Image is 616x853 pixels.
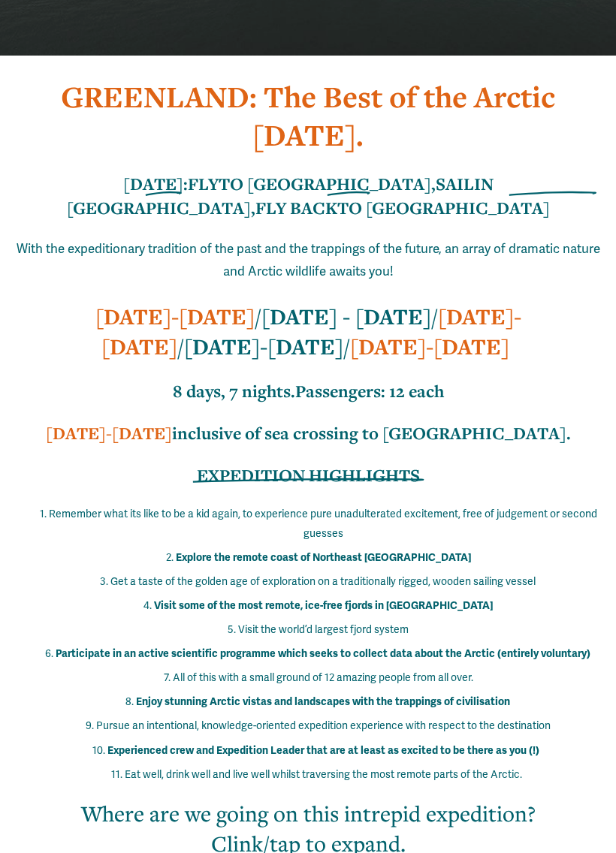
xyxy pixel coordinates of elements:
[61,77,562,155] strong: GREENLAND: The Best of the Arctic [DATE].
[42,669,603,688] p: All of this with a small ground of 12 amazing people from all over.
[42,766,603,785] p: Eat well, drink well and live well whilst traversing the most remote parts of the Arctic.
[42,621,603,640] p: Visit the world’d largest fjord system
[42,717,603,736] p: Pursue an intentional, knowledge-oriented expedition experience with respect to the destination
[107,745,539,758] strong: Experienced crew and Expedition Leader that are at least as excited to be there as you (!)
[261,303,431,332] strong: [DATE] - [DATE]
[95,303,255,332] strong: [DATE]-[DATE]
[295,380,444,403] strong: Passengers: 12 each
[172,422,571,445] strong: inclusive of sea crossing to [GEOGRAPHIC_DATA].
[188,173,219,196] strong: FLY
[17,242,603,280] span: With the expeditionary tradition of the past and the trappings of the future, an array of dramati...
[67,173,497,220] strong: IN [GEOGRAPHIC_DATA],
[12,303,603,362] h2: / / / /
[197,464,420,487] strong: EXPEDITION HIGHLIGHTS
[255,197,337,220] strong: FLY BACK
[101,303,521,362] strong: [DATE]-[DATE]
[219,173,436,196] strong: TO [GEOGRAPHIC_DATA],
[154,600,493,613] strong: Visit some of the most remote, ice-free fjords in [GEOGRAPHIC_DATA]
[56,648,590,661] strong: Participate in an active scientific programme which seeks to collect data about the Arctic (entir...
[42,505,603,543] p: Remember what its like to be a kid again, to experience pure unadulterated excitement, free of ju...
[176,552,471,565] strong: Explore the remote coast of Northeast [GEOGRAPHIC_DATA]
[46,422,172,445] strong: [DATE]-[DATE]
[173,380,295,403] strong: 8 days, 7 nights.
[136,696,510,709] strong: Enjoy stunning Arctic vistas and landscapes with the trappings of civilisation
[123,173,188,196] strong: [DATE]:
[337,197,550,220] strong: TO [GEOGRAPHIC_DATA]
[42,573,603,592] p: Get a taste of the golden age of exploration on a traditionally rigged, wooden sailing vessel
[184,333,343,362] strong: [DATE]-[DATE]
[350,333,509,362] strong: [DATE]-[DATE]
[436,173,474,196] strong: SAIL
